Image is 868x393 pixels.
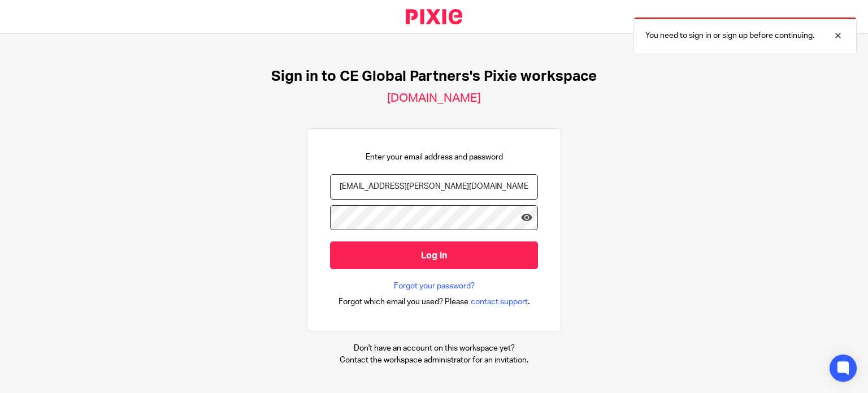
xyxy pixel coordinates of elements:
[645,30,814,41] p: You need to sign in or sign up before continuing.
[338,295,530,308] div: .
[394,280,475,292] a: Forgot your password?
[330,241,538,269] input: Log in
[338,296,468,308] span: Forgot which email you used? Please
[471,296,528,308] span: contact support
[271,68,597,85] h1: Sign in to CE Global Partners's Pixie workspace
[387,91,481,106] h2: [DOMAIN_NAME]
[330,174,538,200] input: name@example.com
[340,343,528,354] p: Don't have an account on this workspace yet?
[366,152,503,163] p: Enter your email address and password
[340,355,528,366] p: Contact the workspace administrator for an invitation.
